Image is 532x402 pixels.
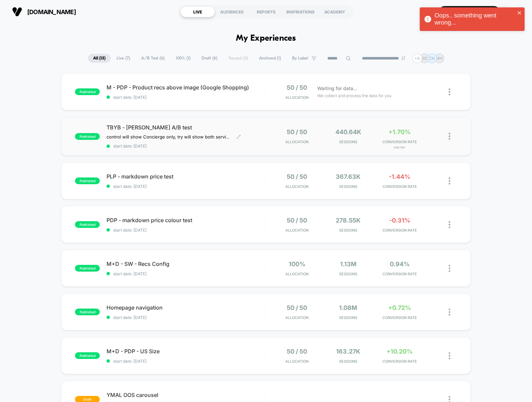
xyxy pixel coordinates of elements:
span: 440.64k [335,128,361,135]
span: published [75,88,100,95]
span: CONVERSION RATE [376,184,424,189]
span: Homepage navigation [107,304,266,311]
span: 50 / 50 [287,84,307,91]
span: CONVERSION RATE [376,315,424,320]
span: for try [376,146,424,149]
span: Archived ( 1 ) [254,54,286,63]
img: end [401,56,405,60]
span: +10.20% [386,348,413,355]
span: Sessions [324,315,372,320]
span: Allocation [285,228,309,233]
span: Allocation [285,184,309,189]
span: 50 / 50 [287,128,307,135]
img: close [449,177,450,185]
span: PLP - markdown price test [107,173,266,180]
div: ACADEMY [318,6,352,17]
span: Sessions [324,184,372,189]
div: LIVE [180,6,215,17]
span: CONVERSION RATE [376,359,424,364]
span: Allocation [285,315,309,320]
span: TBYB - [PERSON_NAME] A/B test [107,124,266,131]
div: REPORTS [249,6,283,17]
p: CH [429,56,435,61]
span: 50 / 50 [287,304,307,311]
span: 50 / 50 [287,348,307,355]
span: +0.72% [388,304,411,311]
img: close [449,352,450,359]
span: Allocation [285,95,309,100]
span: M - PDP - Product recs above image (Google Shopping) [107,84,266,91]
h1: My Experiences [236,34,296,43]
div: AUDIENCES [215,6,249,17]
span: Allocation [285,359,309,364]
span: By Label [292,56,308,61]
span: start date: [DATE] [107,359,266,364]
span: 1.13M [340,260,357,268]
span: 50 / 50 [287,217,307,224]
span: published [75,177,100,184]
button: CH [505,5,522,19]
button: [DOMAIN_NAME] [10,6,78,17]
span: 1.08M [339,304,357,311]
span: [DOMAIN_NAME] [27,8,76,15]
span: PDP - markdown price colour test [107,217,266,224]
img: close [449,221,450,228]
div: INSPIRATIONS [283,6,318,17]
span: 278.55k [336,217,361,224]
span: 163.27k [336,348,360,355]
img: close [449,88,450,95]
img: close [449,265,450,272]
span: 367.63k [336,173,361,180]
img: close [449,309,450,316]
span: -1.44% [389,173,410,180]
span: CONVERSION RATE [376,228,424,233]
span: M+D - SW - Recs Config [107,260,266,267]
span: published [75,309,100,315]
div: Oops.. something went wrong... [435,12,515,26]
span: CONVERSION RATE [376,139,424,144]
span: Live ( 7 ) [112,54,135,63]
span: YMAL OOS carousel [107,392,266,398]
img: Visually logo [12,7,22,17]
span: CONVERSION RATE [376,272,424,276]
span: start date: [DATE] [107,228,266,233]
span: M+D - PDP - US Size [107,348,266,355]
span: Draft ( 6 ) [197,54,222,63]
span: 100% ( 1 ) [171,54,196,63]
span: published [75,221,100,228]
span: published [75,265,100,272]
span: -0.31% [389,217,410,224]
span: published [75,352,100,359]
p: SD [422,56,427,61]
span: We collect and process the data for you [317,92,392,99]
span: published [75,133,100,140]
span: 100% [289,260,305,268]
span: 0.94% [390,260,410,268]
span: A/B Test ( 6 ) [136,54,170,63]
span: 50 / 50 [287,173,307,180]
span: Sessions [324,272,372,276]
span: Sessions [324,228,372,233]
span: Sessions [324,139,372,144]
button: close [517,10,522,16]
span: start date: [DATE] [107,315,266,320]
p: MH [436,56,443,61]
span: Waiting for data... [317,85,357,92]
span: start date: [DATE] [107,271,266,276]
div: CH [507,5,520,18]
img: close [449,133,450,140]
span: Allocation [285,139,309,144]
span: Sessions [324,359,372,364]
span: All ( 13 ) [88,54,111,63]
span: start date: [DATE] [107,144,266,149]
span: start date: [DATE] [107,95,266,100]
span: start date: [DATE] [107,184,266,189]
span: +1.70% [388,128,411,135]
span: Allocation [285,272,309,276]
div: + 4 [412,53,422,63]
span: control will show Concierge only, try will show both servicesThe Variant Name MUST NOT BE EDITED.... [107,134,231,139]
